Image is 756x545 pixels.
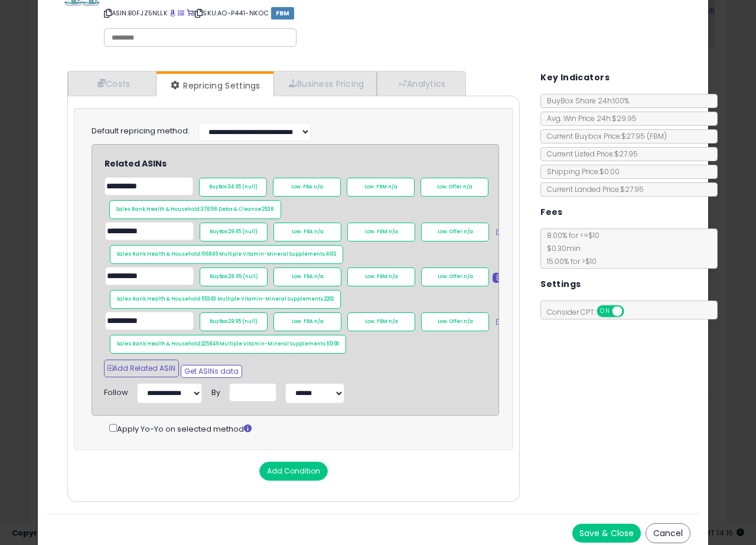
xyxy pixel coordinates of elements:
div: Low. FBM: [347,223,415,242]
span: Current Listed Price: $27.95 [541,149,638,159]
label: Default repricing method: [92,126,190,137]
span: Avg. Win Price 24h: $29.95 [541,113,637,123]
div: Low. FBM: [347,178,415,197]
span: 28.95 (null) [229,273,258,280]
div: BuyBox: [200,223,268,242]
span: Consider CPT: [541,307,640,317]
span: FBM [271,7,295,19]
span: Health & Household:225849 Multiple Vitamin-Mineral Supplements:10390 [147,341,339,347]
span: $0.30 min [541,243,581,253]
div: Low. FBM: [347,312,415,331]
a: Your listing only [187,8,193,18]
div: BuyBox: [200,312,268,331]
span: Current Buybox Price: [541,131,667,141]
a: Costs [68,71,157,96]
span: n/a [314,318,324,325]
span: 34.95 (null) [228,184,258,190]
div: Low. FBA: [273,267,341,286]
div: Sales Rank: [110,290,341,309]
span: 8.00 % for <= $10 [541,230,599,266]
button: Get ASINs data [181,365,242,378]
div: Low. Offer: [421,312,489,331]
div: Sales Rank: [110,245,343,264]
h5: Settings [540,277,581,292]
span: n/a [464,318,473,325]
span: n/a [314,273,324,280]
button: Save & Close [572,524,641,543]
div: Follow [104,383,128,399]
span: 29.95 (null) [229,229,258,235]
a: BuyBox page [170,8,176,18]
span: n/a [464,229,473,235]
div: Low. FBM: [347,267,415,286]
span: n/a [389,318,398,325]
div: Low. FBA: [273,312,341,331]
button: Cancel [646,523,690,543]
span: Health & Household:376158 Detox & Cleanse:2538 [146,206,274,213]
a: Analytics [377,71,464,96]
span: $27.95 [621,131,667,141]
span: n/a [314,184,323,190]
span: ON [598,306,612,316]
div: Low. Offer: [421,178,488,197]
h5: Key Indicators [540,70,610,85]
span: n/a [463,184,472,190]
div: By [211,383,220,399]
a: Repricing Settings [157,74,272,97]
span: n/a [388,184,397,190]
div: Low. FBA: [273,223,341,242]
button: Add Condition [259,462,328,481]
div: Low. FBA: [273,178,341,197]
span: n/a [464,273,473,280]
span: n/a [389,229,398,235]
div: Apply Yo-Yo on selected method [109,422,499,435]
span: Health & Household:106845 Multiple Vitamin-Mineral Supplements:4612 [147,251,336,257]
span: Health & Household:55393 Multiple Vitamin-Mineral Supplements:2202 [147,296,334,302]
div: Sales Rank: [110,335,346,354]
span: BuyBox Share 24h: 100% [541,96,629,106]
div: Low. Offer: [421,223,489,242]
span: OFF [623,306,641,316]
button: Add Related ASIN [104,360,179,377]
span: 29.95 (null) [229,318,258,325]
div: Low. Offer: [421,267,489,286]
div: Sales Rank: [109,200,281,219]
span: n/a [314,229,324,235]
span: Current Landed Price: $27.95 [541,184,644,194]
span: ( FBM ) [647,131,667,141]
h4: Related ASINs [105,159,507,168]
p: ASIN: B0FJZ5NLLK | SKU: AO-P441-NKOC [104,4,519,22]
div: BuyBox: [199,178,267,197]
span: Shipping Price: $0.00 [541,167,620,177]
h5: Fees [540,205,563,220]
a: All offer listings [178,8,184,18]
span: n/a [389,273,398,280]
a: Business Pricing [273,71,377,96]
div: BuyBox: [200,267,268,286]
span: 15.00 % for > $10 [541,256,597,266]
